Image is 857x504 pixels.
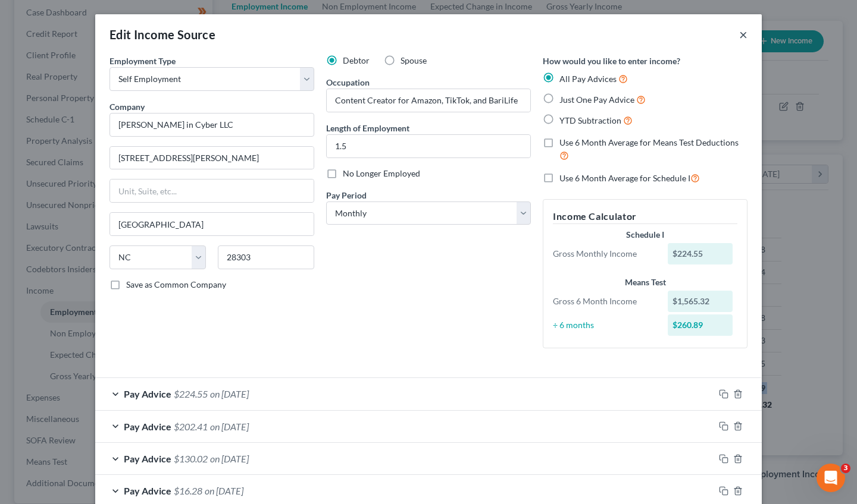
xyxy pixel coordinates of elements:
[343,168,420,178] span: No Longer Employed
[553,209,737,224] h5: Income Calculator
[124,421,171,432] span: Pay Advice
[174,453,208,464] span: $130.02
[668,314,733,336] div: $260.89
[174,388,208,399] span: $224.55
[126,279,226,289] span: Save as Common Company
[559,173,690,183] span: Use 6 Month Average for Schedule I
[739,27,747,42] button: ×
[343,55,370,65] span: Debtor
[559,94,634,105] span: Just One Pay Advice
[553,276,737,288] div: Means Test
[110,179,314,202] input: Unit, Suite, etc...
[326,76,370,89] label: Occupation
[327,89,530,112] input: --
[559,115,621,125] span: YTD Subtraction
[174,421,208,432] span: $202.41
[326,122,409,134] label: Length of Employment
[110,113,314,137] input: Search company by name...
[841,464,850,473] span: 3
[543,55,680,67] label: How would you like to enter income?
[210,453,249,464] span: on [DATE]
[547,295,662,307] div: Gross 6 Month Income
[110,102,145,112] span: Company
[110,213,314,235] input: Enter city...
[110,147,314,169] input: Enter address...
[559,74,617,84] span: All Pay Advices
[110,26,215,43] div: Edit Income Source
[124,485,171,496] span: Pay Advice
[668,291,733,312] div: $1,565.32
[547,248,662,260] div: Gross Monthly Income
[327,135,530,157] input: ex: 2 years
[210,421,249,432] span: on [DATE]
[124,388,171,399] span: Pay Advice
[218,245,314,269] input: Enter zip...
[401,55,427,65] span: Spouse
[817,464,845,492] iframe: Intercom live chat
[124,453,171,464] span: Pay Advice
[547,319,662,331] div: ÷ 6 months
[668,243,733,264] div: $224.55
[559,137,739,147] span: Use 6 Month Average for Means Test Deductions
[553,229,737,241] div: Schedule I
[174,485,202,496] span: $16.28
[326,190,367,200] span: Pay Period
[110,56,176,66] span: Employment Type
[205,485,243,496] span: on [DATE]
[210,388,249,399] span: on [DATE]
